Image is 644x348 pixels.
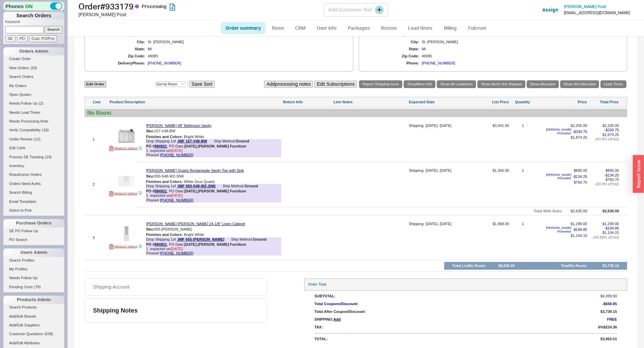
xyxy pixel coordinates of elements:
h1: Search Orders [3,12,64,19]
span: 655-[PERSON_NAME] [154,227,192,231]
span: Customer Questions [9,332,43,336]
span: Process SE Tracking [9,155,44,159]
span: ( 2 ) [39,101,43,105]
span: [DATE] [170,247,183,251]
div: Order Total [304,278,627,290]
div: Phone: [368,61,419,65]
div: Product Description [110,100,282,104]
a: Packages [343,22,375,34]
a: Reauthorize Orders [3,171,64,178]
a: [PERSON_NAME] Post [564,4,606,9]
span: ON [25,3,33,10]
span: Sku: [146,227,154,231]
div: Drop Shipping 1 of Ship Method: [146,237,281,247]
a: Lead times [403,22,437,34]
a: Needs Follow Up(2) [3,100,64,107]
a: Needs Lead Times [3,109,64,116]
a: Items [267,22,289,34]
a: Inventory [3,162,64,169]
div: Phone# [146,247,281,256]
div: Total Coupons/Discount: [314,302,587,306]
div: St. [PERSON_NAME] [422,40,618,44]
span: 1 [146,149,149,153]
input: PO [17,35,28,42]
div: Shipping: [409,168,424,173]
div: Phone# [146,149,281,157]
div: Drop Shipping 1 of Ship Method: [146,184,281,193]
span: $1,356.00 [472,168,509,205]
div: $3,739.15 [602,264,619,268]
button: Save Sort [189,81,215,88]
span: $3,739.15 [600,310,617,314]
span: $1,968.00 [472,222,509,258]
div: [PHONE_NUMBER] [148,61,181,65]
div: , PO Date: , [146,242,246,247]
a: [PERSON_NAME] [PERSON_NAME] 24-1/8" Linen Cabinet [146,222,245,226]
span: [PERSON_NAME] Promotion [536,226,571,234]
div: Zip Code: [94,54,145,58]
span: Finishes and Colors : [146,135,183,139]
a: Order summary [221,22,266,34]
a: Select to Pick [3,207,64,214]
div: Products Admin [3,296,64,304]
a: Show Allocated [527,80,559,88]
a: Customer Questions(638) [3,330,64,338]
div: $2,635.00 [602,209,619,213]
span: expected on [150,193,183,198]
span: 1 [146,193,149,198]
div: Zip Code: [368,54,419,58]
b: Ground [236,139,249,143]
button: Addprocessing notes [264,81,313,88]
span: Processing [142,3,167,9]
div: St. [PERSON_NAME] [148,40,343,44]
a: SE PO Follow Up [3,227,64,235]
a: PRODUCT SPECS [109,146,137,151]
div: ( 43.9 % off list) [589,182,619,186]
span: expected on [150,149,183,153]
b: [DATE] [184,189,196,193]
div: Drop Shipping 1 of Ship Method: [146,139,281,149]
div: 2 [93,182,108,187]
span: ( 18 ) [42,128,49,132]
div: 49085 [148,54,343,58]
img: lighter_zcfpcu [118,173,135,189]
div: [PERSON_NAME] Post [78,11,324,18]
span: $3,341.00 [472,124,509,160]
div: [PHONE_NUMBER] [422,61,455,65]
div: Line Notes [334,100,408,104]
span: Add [333,317,340,322]
a: 984921 [154,144,167,148]
span: $1,299.00 [571,222,587,226]
div: ( 43.89 % off list) [589,235,619,240]
span: - $330.75 [573,130,587,134]
a: Show Not Allocated [560,80,599,88]
a: Show Items Not Shipped [477,80,525,88]
b: Ground [253,237,266,241]
span: 050-S48-WZ-SNK [154,174,184,178]
span: - $194.85 [573,227,587,232]
a: [PHONE_NUMBER] [160,251,193,255]
div: Total Price [588,100,619,104]
h1: Order # 933179 [78,2,324,11]
div: Return Info [283,100,332,104]
div: MI [148,47,343,51]
b: Ground [244,184,258,188]
a: Open Quotes [3,91,64,98]
span: $1,874.25 [571,135,587,139]
div: [DATE] - [DATE] [426,222,451,226]
a: [PHONE_NUMBER] [160,198,193,202]
div: City: [368,40,419,44]
a: Needs Follow Up [3,274,64,282]
div: State: [94,47,145,51]
a: Add/Edit Attributes [3,340,64,347]
a: Email Templates [3,198,64,205]
a: Under Review(12) [3,136,64,143]
span: Verify Compatibility [9,128,41,132]
a: PRODUCT SPECS [109,244,137,249]
div: 3 [93,236,108,240]
a: 984921 [154,189,167,193]
div: 6 % [598,325,603,329]
a: Add/Edit Brands [3,313,64,320]
div: Total With Subs: [533,209,563,213]
b: PO # [146,144,167,148]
